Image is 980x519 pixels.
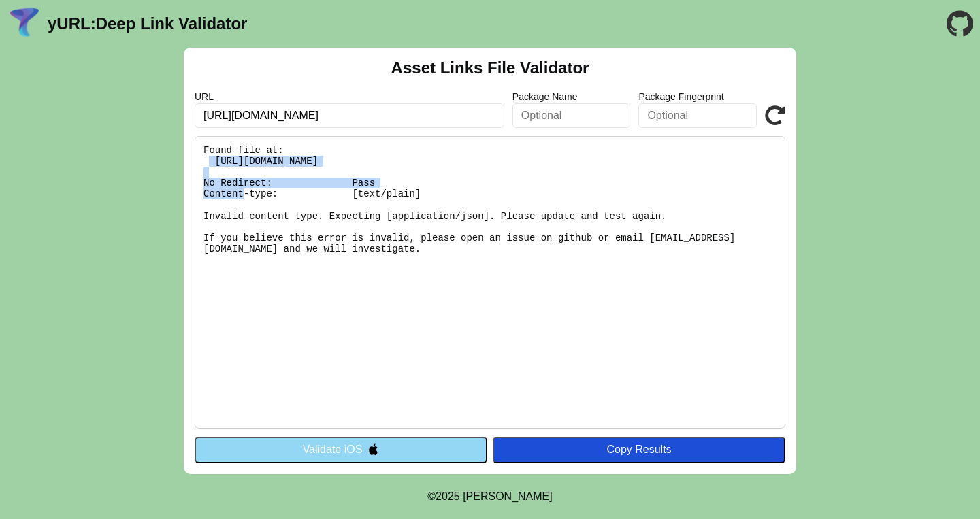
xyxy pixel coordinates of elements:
[195,103,504,128] input: Required
[367,443,379,455] img: appleIcon.svg
[195,136,785,429] pre: Found file at: [URL][DOMAIN_NAME] No Redirect: Pass Content-type: [text/plain] Invalid content ty...
[463,490,553,502] a: Michael Ibragimchayev's Personal Site
[427,474,552,519] footer: ©
[7,6,42,41] img: yURL Logo
[638,91,757,102] label: Package Fingerprint
[195,437,487,463] button: Validate iOS
[512,91,631,102] label: Package Name
[391,58,589,78] h2: Asset Links File Validator
[48,14,247,33] a: yURL:Deep Link Validator
[195,91,504,102] label: URL
[512,103,631,128] input: Optional
[436,490,460,502] span: 2025
[638,103,757,128] input: Optional
[500,443,779,456] div: Copy Results
[493,437,785,463] button: Copy Results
